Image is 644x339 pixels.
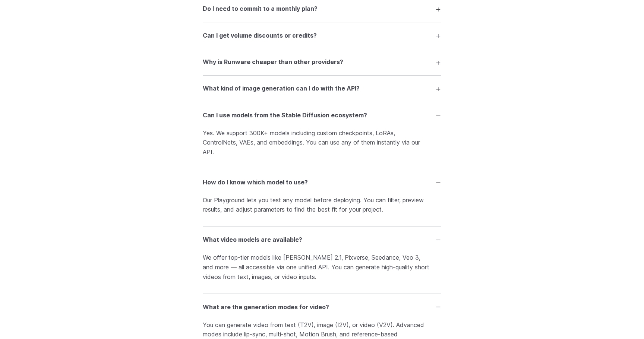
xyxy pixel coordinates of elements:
[203,300,441,314] summary: What are the generation modes for video?
[203,2,441,16] summary: Do I need to commit to a monthly plan?
[203,84,360,94] h3: What kind of image generation can I do with the API?
[203,28,441,42] summary: Can I get volume discounts or credits?
[203,253,441,282] p: We offer top-tier models like [PERSON_NAME] 2.1, Pixverse, Seedance, Veo 3, and more — all access...
[203,129,441,157] p: Yes. We support 300K+ models including custom checkpoints, LoRAs, ControlNets, VAEs, and embeddin...
[203,55,441,69] summary: Why is Runware cheaper than other providers?
[203,57,343,67] h3: Why is Runware cheaper than other providers?
[203,178,308,187] h3: How do I know which model to use?
[203,111,367,120] h3: Can I use models from the Stable Diffusion ecosystem?
[203,31,317,41] h3: Can I get volume discounts or credits?
[203,108,441,122] summary: Can I use models from the Stable Diffusion ecosystem?
[203,175,441,189] summary: How do I know which model to use?
[203,302,329,312] h3: What are the generation modes for video?
[203,233,441,247] summary: What video models are available?
[203,82,441,96] summary: What kind of image generation can I do with the API?
[203,235,302,245] h3: What video models are available?
[203,4,318,14] h3: Do I need to commit to a monthly plan?
[203,196,441,215] p: Our Playground lets you test any model before deploying. You can filter, preview results, and adj...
